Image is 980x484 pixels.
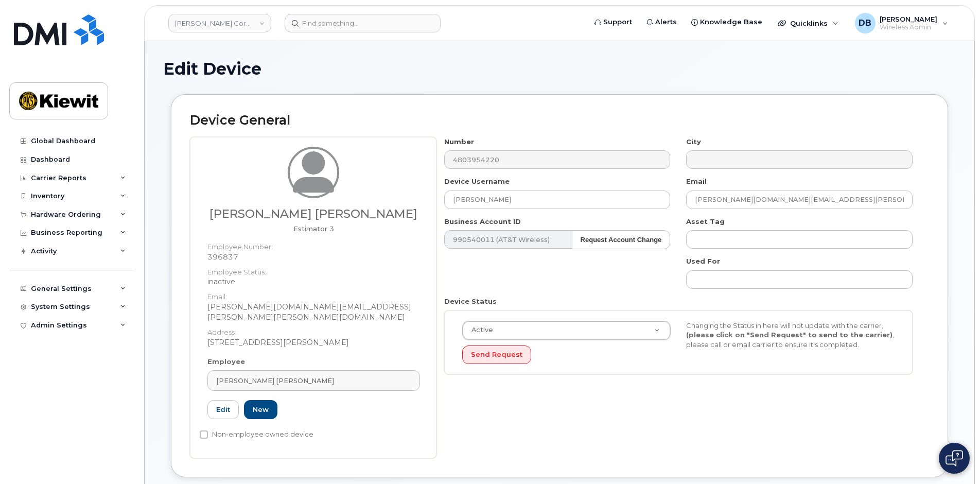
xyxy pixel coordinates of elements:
dd: inactive [207,276,420,287]
img: Open chat [946,450,963,466]
a: Edit [207,400,239,419]
h2: Device General [190,113,929,128]
label: Device Status [444,297,497,306]
dd: [STREET_ADDRESS][PERSON_NAME] [207,337,420,348]
label: City [686,137,701,147]
h1: Edit Device [163,60,956,78]
div: Changing the Status in here will not update with the carrier, , please call or email carrier to e... [678,321,902,350]
input: Non-employee owned device [200,430,208,439]
span: Active [465,325,493,335]
label: Number [444,137,474,147]
label: Employee [207,357,245,367]
h3: [PERSON_NAME] [PERSON_NAME] [207,208,420,220]
a: New [244,400,277,419]
strong: (please click on "Send Request" to send to the carrier) [686,331,892,339]
dt: Employee Number: [207,237,420,252]
dt: Email: [207,287,420,302]
a: [PERSON_NAME] [PERSON_NAME] [207,370,420,391]
dt: Employee Status: [207,262,420,277]
label: Email [686,177,707,186]
label: Used For [686,256,720,266]
span: [PERSON_NAME] [PERSON_NAME] [216,376,334,386]
dd: 396837 [207,252,420,262]
button: Request Account Change [572,230,671,249]
label: Business Account ID [444,217,521,227]
label: Asset Tag [686,217,725,227]
dt: Address: [207,322,420,337]
span: Job title [293,224,334,233]
strong: Request Account Change [581,236,662,244]
label: Device Username [444,177,510,186]
a: Active [463,321,670,340]
dd: [PERSON_NAME][DOMAIN_NAME][EMAIL_ADDRESS][PERSON_NAME][PERSON_NAME][DOMAIN_NAME] [207,302,420,322]
button: Send Request [462,345,531,365]
label: Non-employee owned device [200,428,313,441]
